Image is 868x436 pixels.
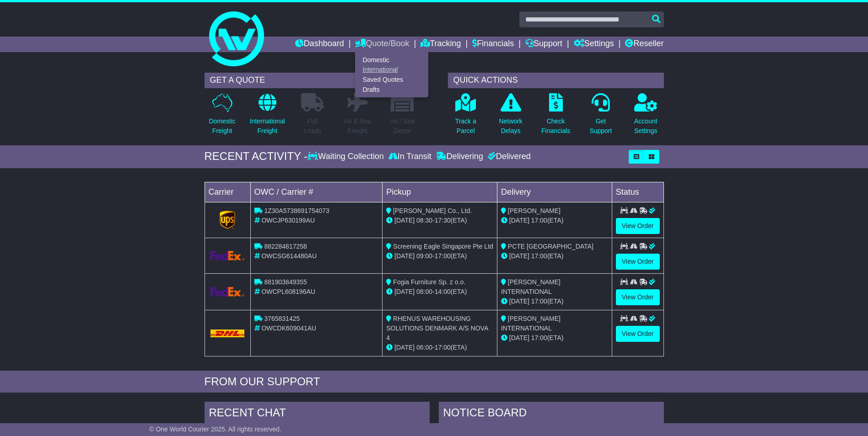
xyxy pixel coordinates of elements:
[574,37,614,52] a: Settings
[612,182,663,202] td: Status
[625,37,663,52] a: Reseller
[264,315,300,322] span: 3765831425
[485,152,531,162] div: Delivered
[386,343,493,352] div: - (ETA)
[355,37,409,52] a: Quote/Book
[509,298,529,305] span: [DATE]
[249,93,286,141] a: InternationalFreight
[499,117,522,136] p: Network Delays
[205,375,664,388] div: FROM OUR SUPPORT
[205,150,308,163] div: RECENT ACTIVITY -
[210,287,245,297] img: GetCarrierServiceLogo
[531,252,547,260] span: 17:00
[501,333,608,343] div: (ETA)
[394,344,415,351] span: [DATE]
[210,251,245,261] img: GetCarrierServiceLogo
[589,93,612,141] a: GetSupport
[541,117,570,136] p: Check Financials
[435,252,451,260] span: 17:00
[508,207,561,214] span: [PERSON_NAME]
[416,217,432,224] span: 08:30
[531,334,547,341] span: 17:00
[208,93,236,141] a: DomesticFreight
[394,288,415,295] span: [DATE]
[220,211,235,229] img: GetCarrierServiceLogo
[616,326,660,342] a: View Order
[416,344,432,351] span: 06:00
[541,93,571,141] a: CheckFinancials
[210,330,245,337] img: DHL.png
[301,117,324,136] p: Full Loads
[501,278,561,295] span: [PERSON_NAME] INTERNATIONAL
[390,117,415,136] p: Air / Sea Depot
[509,217,529,224] span: [DATE]
[455,117,476,136] p: Track a Parcel
[261,324,316,332] span: OWCDK609041AU
[434,152,485,162] div: Delivering
[386,287,493,297] div: - (ETA)
[386,152,434,162] div: In Transit
[307,152,386,162] div: Waiting Collection
[383,182,497,202] td: Pickup
[435,288,451,295] span: 14:00
[355,52,428,97] div: Quote/Book
[416,288,432,295] span: 08:00
[209,117,235,136] p: Domestic Freight
[250,117,285,136] p: International Freight
[472,37,514,52] a: Financials
[416,252,432,260] span: 09:00
[344,117,371,136] p: Air & Sea Freight
[149,425,281,433] span: © One World Courier 2025. All rights reserved.
[589,117,612,136] p: Get Support
[393,207,472,214] span: [PERSON_NAME] Co., Ltd.
[205,402,430,426] div: RECENT CHAT
[634,117,658,136] p: Account Settings
[264,243,307,250] span: 882284817258
[394,252,415,260] span: [DATE]
[393,243,493,250] span: Screening Eagle Singapore Pte Ltd
[386,315,488,341] span: RHENUS WAREHOUSING SOLUTIONS DENMARK A/S NOVA 4
[205,73,421,88] div: GET A QUOTE
[448,73,664,88] div: QUICK ACTIONS
[525,37,562,52] a: Support
[501,216,608,225] div: (ETA)
[616,254,660,270] a: View Order
[386,216,493,225] div: - (ETA)
[509,252,529,260] span: [DATE]
[264,207,329,214] span: 1Z30A5738691754073
[455,93,477,141] a: Track aParcel
[261,288,315,295] span: OWCPL608196AU
[386,251,493,261] div: - (ETA)
[261,217,315,224] span: OWCJP630199AU
[501,315,561,332] span: [PERSON_NAME] INTERNATIONAL
[616,289,660,305] a: View Order
[205,182,250,202] td: Carrier
[508,243,593,250] span: PCTE [GEOGRAPHIC_DATA]
[531,298,547,305] span: 17:00
[356,75,428,85] a: Saved Quotes
[393,278,465,286] span: Fogia Furniture Sp. z o.o.
[509,334,529,341] span: [DATE]
[435,217,451,224] span: 17:30
[531,217,547,224] span: 17:00
[439,402,664,426] div: NOTICE BOARD
[498,93,523,141] a: NetworkDelays
[394,217,415,224] span: [DATE]
[435,344,451,351] span: 17:00
[261,252,317,260] span: OWCSG614480AU
[250,182,383,202] td: OWC / Carrier #
[295,37,344,52] a: Dashboard
[264,278,307,286] span: 881903849355
[356,65,428,75] a: International
[497,182,612,202] td: Delivery
[634,93,658,141] a: AccountSettings
[356,55,428,65] a: Domestic
[501,251,608,261] div: (ETA)
[501,297,608,306] div: (ETA)
[356,85,428,95] a: Drafts
[616,218,660,234] a: View Order
[421,37,461,52] a: Tracking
